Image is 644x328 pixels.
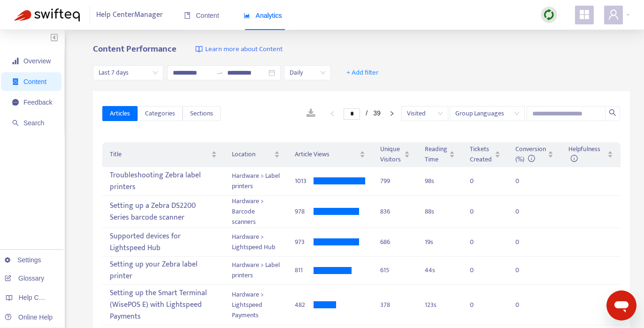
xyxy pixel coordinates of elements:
span: Feedback [23,99,52,106]
iframe: Button to launch messaging window [606,290,636,320]
div: 1013 [295,176,314,186]
div: 88 s [425,206,455,217]
div: 378 [380,300,410,310]
div: 0 [470,176,489,186]
span: Article Views [295,149,358,160]
span: Visited [407,107,443,121]
div: 0 [470,300,489,310]
span: swap-right [216,69,223,76]
td: Hardware > Label printers [224,257,287,285]
div: 978 [295,206,314,217]
li: Previous Page [325,108,340,119]
span: book [184,12,191,19]
span: Help Centers [19,294,57,301]
div: 686 [380,237,410,247]
div: Supported devices for Lightspeed Hub [110,229,217,256]
div: Setting up your Zebra label printer [110,257,217,284]
li: Next Page [384,108,399,119]
a: Settings [5,256,41,264]
div: 19 s [425,237,455,247]
span: Group Languages [455,107,519,121]
span: appstore [579,9,590,20]
span: Analytics [244,12,282,19]
div: Troubleshooting Zebra label printers [110,168,217,195]
a: Online Help [5,313,53,321]
button: Articles [102,106,138,121]
th: Article Views [287,142,373,167]
div: 98 s [425,176,455,186]
span: to [216,69,223,76]
span: Conversion (%) [515,144,546,165]
div: 0 [515,176,534,186]
span: Title [110,149,209,160]
span: Sections [190,108,213,119]
div: 0 [470,265,489,275]
span: area-chart [244,12,250,19]
span: Helpfulness [568,144,600,165]
div: 44 s [425,265,455,275]
th: Title [102,142,224,167]
span: search [609,109,616,116]
td: Hardware > Barcode scanners [224,196,287,228]
img: image-link [195,46,203,53]
img: sync.dc5367851b00ba804db3.png [543,9,555,21]
span: search [12,120,19,126]
div: 0 [515,300,534,310]
td: Hardware > Lightspeed Payments [224,285,287,325]
div: 0 [515,237,534,247]
span: Categories [145,108,175,119]
span: Help Center Manager [96,6,163,24]
span: Learn more about Content [205,44,283,55]
div: 0 [470,206,489,217]
div: Setting up a Zebra DS2200 Series barcode scanner [110,198,217,225]
span: left [330,111,335,116]
span: right [389,111,395,116]
span: Tickets Created [470,144,493,165]
th: Location [224,142,287,167]
div: 615 [380,265,410,275]
span: Articles [110,108,130,119]
button: + Add filter [339,65,386,80]
span: Overview [23,57,51,65]
span: signal [12,58,19,64]
span: message [12,99,19,106]
li: 1/39 [344,108,380,119]
th: Reading Time [417,142,462,167]
div: 811 [295,265,314,275]
th: Tickets Created [462,142,508,167]
button: right [384,108,399,119]
td: Hardware > Label printers [224,167,287,196]
span: Last 7 days [99,66,158,80]
div: Setting up the Smart Terminal (WisePOS E) with Lightspeed Payments [110,285,217,324]
div: 482 [295,300,314,310]
div: 836 [380,206,410,217]
span: / [366,109,368,117]
span: Unique Visitors [380,144,402,165]
div: 799 [380,176,410,186]
button: left [325,108,340,119]
div: 0 [470,237,489,247]
span: container [12,78,19,85]
span: Reading Time [425,144,447,165]
td: Hardware > Lightspeed Hub [224,228,287,257]
button: Categories [138,106,183,121]
span: Search [23,119,44,127]
div: 0 [515,265,534,275]
span: Location [232,149,272,160]
b: Content Performance [93,42,176,56]
img: Swifteq [14,8,80,22]
button: Sections [183,106,221,121]
span: Content [23,78,46,85]
a: Learn more about Content [195,44,283,55]
a: Glossary [5,275,44,282]
th: Unique Visitors [373,142,417,167]
span: Daily [290,66,325,80]
span: + Add filter [346,67,379,78]
div: 973 [295,237,314,247]
div: 0 [515,206,534,217]
div: 123 s [425,300,455,310]
span: Content [184,12,219,19]
span: user [608,9,619,20]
